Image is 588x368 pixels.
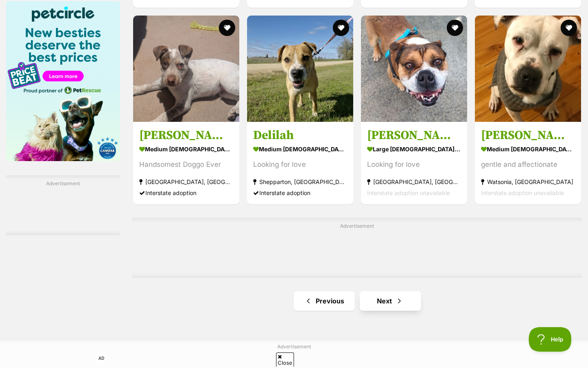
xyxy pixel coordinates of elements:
img: Delilah - Staffordshire Bull Terrier Dog [247,16,353,122]
div: Interstate adoption [139,188,233,199]
strong: [GEOGRAPHIC_DATA], [GEOGRAPHIC_DATA] [367,177,461,188]
div: Handsomest Doggo Ever [139,159,233,171]
img: Pet Circle promo banner [6,1,120,161]
a: [PERSON_NAME] medium [DEMOGRAPHIC_DATA] Dog Handsomest Doggo Ever [GEOGRAPHIC_DATA], [GEOGRAPHIC_... [133,122,239,205]
button: favourite [447,20,463,36]
button: favourite [219,20,235,36]
strong: Shepparton, [GEOGRAPHIC_DATA] [253,177,347,188]
h3: Delilah [253,128,347,144]
div: Looking for love [367,159,461,171]
button: favourite [333,20,349,36]
div: Looking for love [253,159,347,171]
strong: medium [DEMOGRAPHIC_DATA] Dog [481,144,575,155]
iframe: Help Scout Beacon - Open [529,327,572,352]
a: Previous page [294,291,355,311]
button: favourite [561,20,577,36]
h3: [PERSON_NAME] [139,128,233,144]
img: Billy - Australian Cattle Dog [133,16,239,122]
span: Interstate adoption unavailable [481,190,564,197]
a: Next page [360,291,421,311]
strong: [GEOGRAPHIC_DATA], [GEOGRAPHIC_DATA] [139,177,233,188]
strong: medium [DEMOGRAPHIC_DATA] Dog [253,144,347,155]
nav: Pagination [132,291,582,311]
div: Interstate adoption [253,188,347,199]
img: Douglas - American Staffordshire Terrier Dog [475,16,581,122]
h3: [PERSON_NAME] [481,128,575,144]
a: [PERSON_NAME] large [DEMOGRAPHIC_DATA] Dog Looking for love [GEOGRAPHIC_DATA], [GEOGRAPHIC_DATA] ... [361,122,467,205]
a: Delilah medium [DEMOGRAPHIC_DATA] Dog Looking for love Shepparton, [GEOGRAPHIC_DATA] Interstate a... [247,122,353,205]
a: [PERSON_NAME] medium [DEMOGRAPHIC_DATA] Dog gentle and affectionate Watsonia, [GEOGRAPHIC_DATA] I... [475,122,581,205]
strong: medium [DEMOGRAPHIC_DATA] Dog [139,144,233,155]
strong: large [DEMOGRAPHIC_DATA] Dog [367,144,461,155]
strong: Watsonia, [GEOGRAPHIC_DATA] [481,177,575,188]
span: AD [96,354,107,363]
span: Close [276,352,294,367]
h3: [PERSON_NAME] [367,128,461,144]
img: Louie - Australian Bulldog [361,16,467,122]
div: Advertisement [132,218,582,278]
div: Advertisement [6,175,120,235]
span: Interstate adoption unavailable [367,190,450,197]
div: gentle and affectionate [481,159,575,171]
